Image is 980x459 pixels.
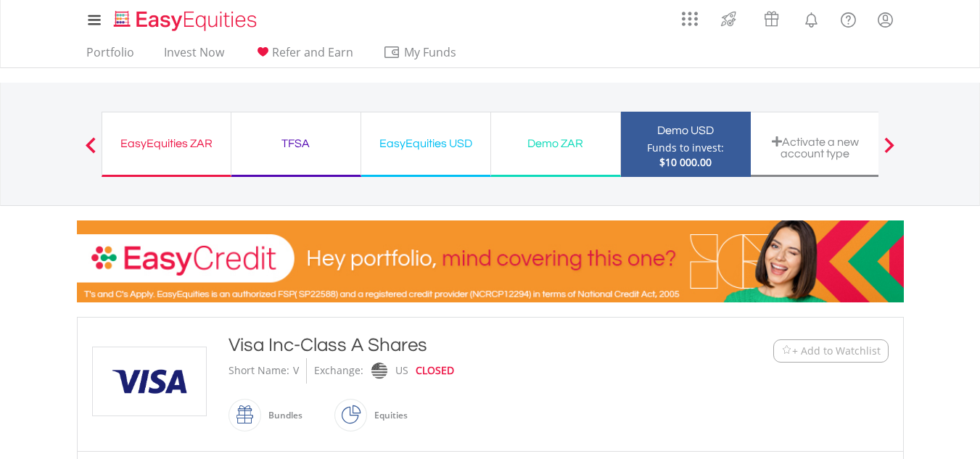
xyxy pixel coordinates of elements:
[293,358,299,384] div: V
[240,133,352,154] div: TFSA
[717,7,741,30] img: thrive-v2.svg
[792,344,881,358] span: + Add to Watchlist
[630,120,742,141] div: Demo USD
[108,4,263,33] a: Home page
[367,398,408,433] div: Equities
[500,133,612,154] div: Demo ZAR
[314,358,363,384] div: Exchange:
[77,220,904,302] img: EasyCredit Promotion Banner
[830,4,867,33] a: FAQ's and Support
[793,4,830,33] a: Notifications
[759,136,871,160] div: Activate a new account type
[659,155,712,169] span: $10 000.00
[867,4,904,36] a: My Profile
[228,332,684,358] div: Visa Inc-Class A Shares
[395,358,408,384] div: US
[647,141,724,155] div: Funds to invest:
[111,133,222,154] div: EasyEquities ZAR
[416,358,454,384] div: CLOSED
[81,45,140,67] a: Portfolio
[672,4,707,27] a: AppsGrid
[272,44,353,60] span: Refer and Earn
[370,133,482,154] div: EasyEquities USD
[759,7,783,30] img: vouchers-v2.svg
[158,45,230,67] a: Invest Now
[773,339,889,363] button: Watchlist + Add to Watchlist
[228,358,289,384] div: Short Name:
[261,398,302,433] div: Bundles
[383,43,478,62] span: My Funds
[111,9,263,33] img: EasyEquities_Logo.png
[371,363,387,379] img: nasdaq.png
[95,347,204,415] img: EQU.US.V.png
[750,4,793,30] a: Vouchers
[248,45,359,67] a: Refer and Earn
[682,11,698,27] img: grid-menu-icon.svg
[781,345,792,356] img: Watchlist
